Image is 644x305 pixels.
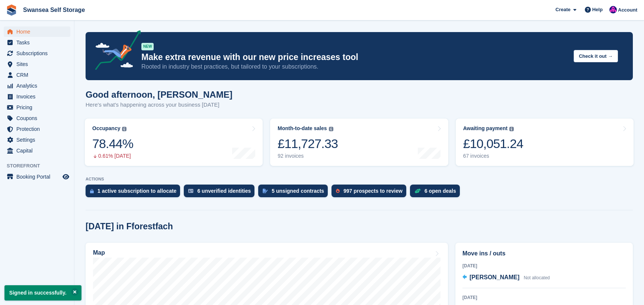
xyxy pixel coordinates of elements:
a: 1 active subscription to allocate [86,185,184,201]
span: Help [592,6,603,13]
span: Subscriptions [16,48,61,59]
div: £11,727.33 [278,136,338,151]
h2: Map [93,249,105,256]
a: menu [4,172,70,182]
span: Not allocated [524,275,550,280]
div: 6 open deals [424,188,456,194]
a: menu [4,70,70,80]
span: Create [555,6,570,13]
p: Signed in successfully. [4,285,81,301]
a: menu [4,81,70,91]
h2: [DATE] in Fforestfach [86,221,173,232]
span: Coupons [16,113,61,123]
img: price-adjustments-announcement-icon-8257ccfd72463d97f412b2fc003d46551f7dbcb40ab6d574587a9cd5c0d94... [89,30,141,73]
a: menu [4,91,70,102]
div: 92 invoices [278,153,338,159]
img: stora-icon-8386f47178a22dfd0bd8f6a31ec36ba5ce8667c1dd55bd0f319d3a0aa187defe.svg [6,4,17,16]
a: menu [4,59,70,69]
a: menu [4,26,70,37]
div: Occupancy [92,125,120,132]
a: 5 unsigned contracts [258,185,331,201]
span: Storefront [7,162,74,170]
div: 6 unverified identities [197,188,251,194]
span: Home [16,26,61,37]
a: Swansea Self Storage [20,4,88,16]
img: contract_signature_icon-13c848040528278c33f63329250d36e43548de30e8caae1d1a13099fd9432cc5.svg [263,189,268,193]
img: icon-info-grey-7440780725fd019a000dd9b08b2336e03edf1995a4989e88bcd33f0948082b44.svg [122,127,126,131]
p: Rooted in industry best practices, but tailored to your subscriptions. [141,63,568,71]
span: Sites [16,59,61,69]
img: deal-1b604bf984904fb50ccaf53a9ad4b4a5d6e5aea283cecdc64d6e3604feb123c2.svg [414,188,421,194]
a: menu [4,37,70,48]
span: Settings [16,135,61,145]
a: menu [4,48,70,59]
button: Check it out → [574,50,618,62]
a: 6 open deals [410,185,464,201]
span: Account [618,6,637,14]
div: 5 unsigned contracts [272,188,324,194]
a: 6 unverified identities [184,185,258,201]
div: [DATE] [462,262,626,269]
span: Analytics [16,81,61,91]
a: Month-to-date sales £11,727.33 92 invoices [270,119,448,166]
div: 1 active subscription to allocate [97,188,176,194]
a: menu [4,135,70,145]
div: 0.61% [DATE] [92,153,133,159]
span: Protection [16,124,61,134]
a: Occupancy 78.44% 0.61% [DATE] [85,119,263,166]
div: 997 prospects to review [343,188,403,194]
span: CRM [16,70,61,80]
h2: Move ins / outs [462,249,626,258]
div: 67 invoices [463,153,523,159]
div: 78.44% [92,136,133,151]
div: [DATE] [462,294,626,301]
p: ACTIONS [86,177,633,182]
a: [PERSON_NAME] Not allocated [462,273,550,283]
span: Pricing [16,102,61,113]
div: Month-to-date sales [278,125,327,132]
span: Tasks [16,37,61,48]
span: Invoices [16,91,61,102]
img: Donna Davies [609,6,617,13]
img: icon-info-grey-7440780725fd019a000dd9b08b2336e03edf1995a4989e88bcd33f0948082b44.svg [329,127,333,131]
img: icon-info-grey-7440780725fd019a000dd9b08b2336e03edf1995a4989e88bcd33f0948082b44.svg [509,127,514,131]
a: menu [4,113,70,123]
div: NEW [141,43,154,50]
a: menu [4,102,70,113]
span: [PERSON_NAME] [470,274,519,280]
img: verify_identity-adf6edd0f0f0b5bbfe63781bf79b02c33cf7c696d77639b501bdc392416b5a36.svg [188,189,193,193]
a: 997 prospects to review [331,185,410,201]
h1: Good afternoon, [PERSON_NAME] [86,89,233,100]
span: Capital [16,145,61,156]
img: active_subscription_to_allocate_icon-d502201f5373d7db506a760aba3b589e785aa758c864c3986d89f69b8ff3... [90,189,94,194]
p: Here's what's happening across your business [DATE] [86,101,233,109]
a: menu [4,145,70,156]
img: prospect-51fa495bee0391a8d652442698ab0144808aea92771e9ea1ae160a38d050c398.svg [336,189,340,193]
a: Awaiting payment £10,051.24 67 invoices [456,119,634,166]
div: Awaiting payment [463,125,508,132]
a: menu [4,124,70,134]
span: Booking Portal [16,172,61,182]
p: Make extra revenue with our new price increases tool [141,52,568,63]
div: £10,051.24 [463,136,523,151]
a: Preview store [61,172,70,181]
